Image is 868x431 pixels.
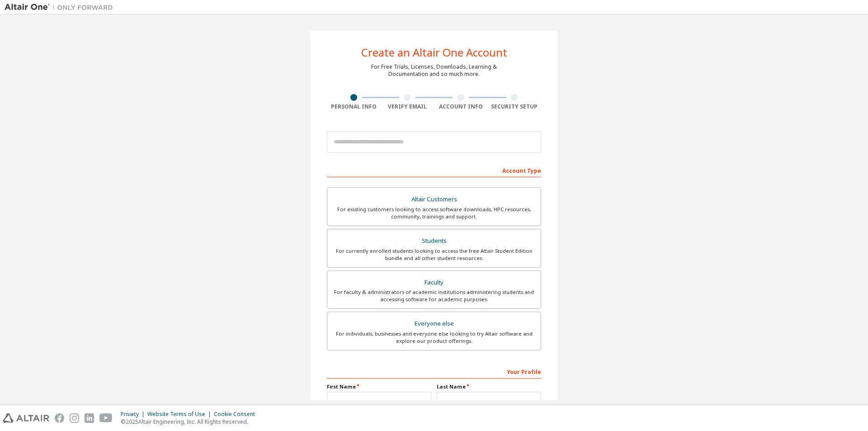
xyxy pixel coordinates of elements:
[333,330,535,345] div: For individuals, businesses and everyone else looking to try Altair software and explore our prod...
[333,317,535,330] div: Everyone else
[121,411,147,418] div: Privacy
[437,383,541,390] label: Last Name
[147,411,214,418] div: Website Terms of Use
[434,103,488,110] div: Account Info
[99,413,113,423] img: youtube.svg
[327,364,541,379] div: Your Profile
[327,163,541,177] div: Account Type
[361,47,507,58] div: Create an Altair One Account
[214,411,260,418] div: Cookie Consent
[333,193,535,206] div: Altair Customers
[3,413,49,423] img: altair_logo.svg
[5,3,118,12] img: Altair One
[333,247,535,262] div: For currently enrolled students looking to access the free Altair Student Edition bundle and all ...
[333,276,535,289] div: Faculty
[121,418,260,426] p: © 2025 Altair Engineering, Inc. All Rights Reserved.
[371,63,497,78] div: For Free Trials, Licenses, Downloads, Learning & Documentation and so much more.
[327,383,431,390] label: First Name
[333,206,535,220] div: For existing customers looking to access software downloads, HPC resources, community, trainings ...
[381,103,434,110] div: Verify Email
[333,235,535,247] div: Students
[488,103,542,110] div: Security Setup
[333,289,535,303] div: For faculty & administrators of academic institutions administering students and accessing softwa...
[55,413,64,423] img: facebook.svg
[70,413,79,423] img: instagram.svg
[327,103,381,110] div: Personal Info
[85,413,94,423] img: linkedin.svg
